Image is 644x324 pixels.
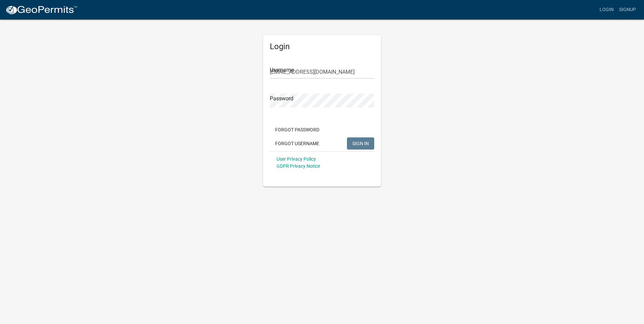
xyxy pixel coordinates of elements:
h5: Login [270,42,374,52]
button: SIGN IN [347,137,374,150]
a: User Privacy Policy [277,156,316,162]
a: GDPR Privacy Notice [277,163,320,169]
button: Forgot Password [270,124,325,136]
button: Forgot Username [270,137,325,150]
span: SIGN IN [352,140,369,146]
a: Signup [616,3,639,16]
a: Login [597,3,616,16]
